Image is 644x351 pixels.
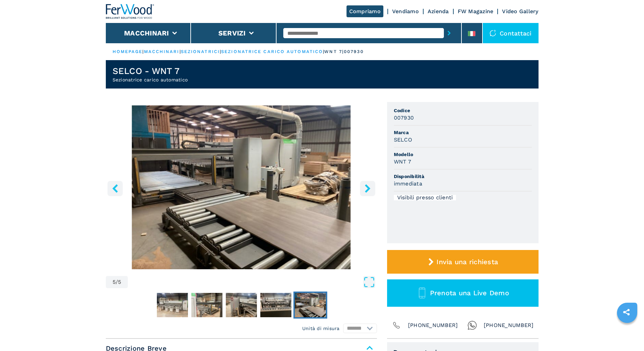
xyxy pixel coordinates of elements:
a: macchinari [144,49,180,54]
h1: SELCO - WNT 7 [113,66,188,76]
button: Go to Slide 3 [224,292,258,319]
button: Go to Slide 4 [259,292,293,319]
h3: 007930 [394,114,414,122]
span: [PHONE_NUMBER] [484,321,534,330]
img: 7bf31dcd8b95d13210d1a554b415c67a [295,293,326,317]
button: right-button [360,181,375,196]
h3: immediata [394,180,422,187]
button: Invia una richiesta [387,250,539,274]
a: FW Magazine [458,8,494,15]
img: Contattaci [490,30,496,36]
span: 5 [118,279,121,285]
a: Video Gallery [502,8,538,15]
button: Servizi [218,29,246,37]
a: sezionatrice carico automatico [221,49,323,54]
button: Go to Slide 1 [156,292,189,319]
p: 007930 [344,49,364,55]
img: d95896908e297f6a6adfd03bb8722eac [157,293,188,317]
a: Vendiamo [392,8,419,15]
button: Go to Slide 2 [190,292,224,319]
a: sezionatrici [181,49,220,54]
a: Compriamo [347,5,383,17]
button: left-button [108,181,123,196]
span: | [220,49,221,54]
button: submit-button [444,25,454,41]
h2: Sezionatrice carico automatico [113,76,188,83]
a: Azienda [428,8,449,15]
div: Contattaci [483,23,539,43]
span: | [323,49,324,54]
span: / [116,279,118,285]
div: Visibili presso clienti [394,195,456,200]
button: Prenota una Live Demo [387,279,539,307]
span: Marca [394,129,532,136]
img: 807622a7f972a870918944e9a8442fdd [226,293,257,317]
div: Go to Slide 5 [106,105,377,269]
nav: Thumbnail Navigation [106,292,377,319]
img: Whatsapp [468,321,477,330]
span: | [142,49,144,54]
span: [PHONE_NUMBER] [408,321,458,330]
img: Ferwood [106,4,154,19]
img: 6e0c4b4344c82048df93d2687862a7e5 [260,293,291,317]
em: Unità di misura [302,325,340,332]
a: HOMEPAGE [113,49,143,54]
a: sharethis [618,304,635,321]
span: Modello [394,151,532,158]
span: Codice [394,107,532,114]
h3: SELCO [394,136,412,144]
p: wnt 7 | [324,49,344,55]
h3: WNT 7 [394,158,411,166]
button: Go to Slide 5 [293,292,327,319]
iframe: Chat [615,321,639,346]
span: Invia una richiesta [436,258,498,266]
button: Open Fullscreen [129,276,375,288]
span: | [180,49,181,54]
span: 5 [113,279,116,285]
span: Disponibilità [394,173,532,180]
img: 6de2089d8e157302e45fcb59b3d871b1 [191,293,222,317]
span: Prenota una Live Demo [430,289,509,297]
img: Sezionatrice carico automatico SELCO WNT 7 [106,105,377,269]
img: Phone [392,321,401,330]
button: Macchinari [124,29,169,37]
